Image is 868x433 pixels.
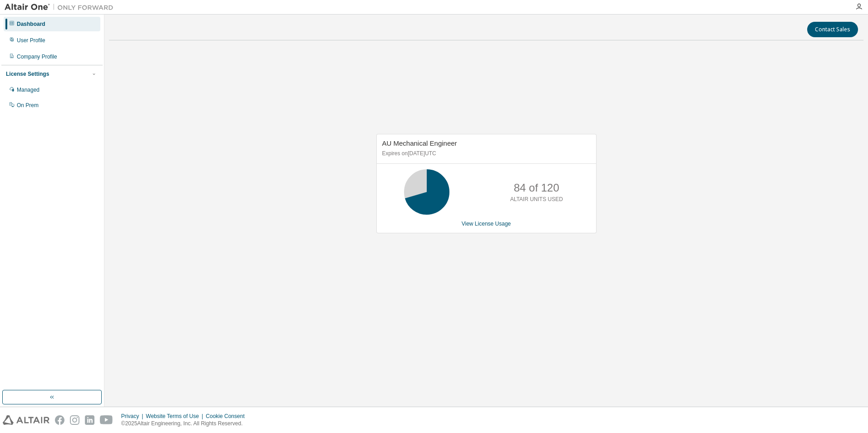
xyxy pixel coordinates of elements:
button: Contact Sales [807,22,858,37]
div: User Profile [17,37,45,44]
div: Website Terms of Use [146,413,206,420]
div: License Settings [6,70,49,78]
div: Privacy [121,413,146,420]
img: Altair One [5,3,118,12]
p: 84 of 120 [514,180,559,196]
p: © 2025 Altair Engineering, Inc. All Rights Reserved. [121,420,250,428]
img: youtube.svg [100,415,113,425]
div: Dashboard [17,20,45,28]
div: On Prem [17,102,39,109]
p: ALTAIR UNITS USED [510,196,563,203]
img: linkedin.svg [85,415,94,425]
p: Expires on [DATE] UTC [382,150,588,157]
span: AU Mechanical Engineer [382,139,457,147]
img: facebook.svg [55,415,64,425]
img: altair_logo.svg [3,415,49,425]
a: View License Usage [462,221,511,227]
img: instagram.svg [70,415,79,425]
div: Company Profile [17,53,57,60]
div: Managed [17,86,39,93]
div: Cookie Consent [206,413,250,420]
